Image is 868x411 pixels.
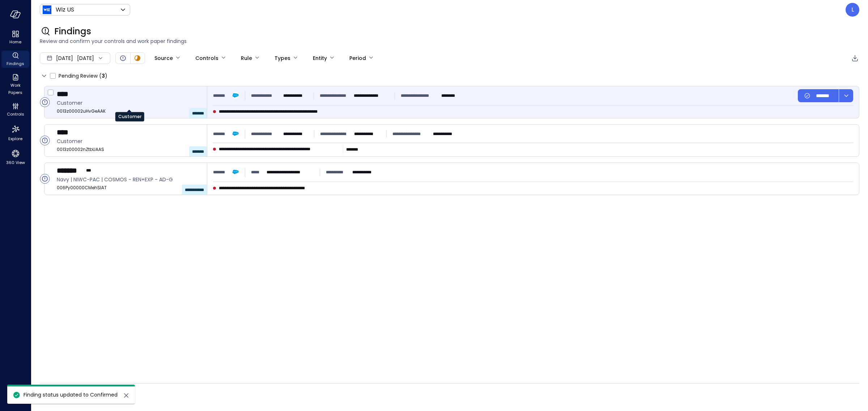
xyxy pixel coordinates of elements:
span: [DATE] [56,54,73,62]
div: ( ) [99,72,107,80]
span: 3 [102,72,105,79]
span: 0013z00002nZtbUAAS [57,146,201,153]
p: Wiz US [56,5,74,14]
div: Period [349,52,366,64]
div: Open [119,54,127,62]
div: Controls [1,101,29,118]
span: Review and confirm your controls and work paper findings [40,37,859,45]
span: Pending Review [59,70,107,82]
span: Customer [57,137,201,145]
div: Findings [1,51,29,68]
button: close [122,391,131,400]
div: Customer [115,112,144,121]
p: L [851,5,854,14]
span: Home [9,38,21,46]
div: Source [154,52,173,64]
div: 360 View [1,147,29,167]
div: Home [1,29,29,46]
div: Entity [313,52,327,64]
span: Explore [8,135,22,142]
div: Leah Collins [846,3,859,17]
div: Open [40,174,50,184]
button: dropdown-icon-button [839,89,853,102]
div: Export to CSV [851,54,859,63]
span: 360 View [6,159,25,166]
div: Controls [195,52,218,64]
div: Explore [1,123,29,143]
div: Rule [241,52,252,64]
img: Icon [43,5,51,14]
span: 0013z00002uHvGeAAK [57,108,201,115]
span: Controls [7,111,24,118]
span: Finding status updated to Confirmed [24,391,118,398]
span: Findings [7,60,24,67]
div: Types [275,52,290,64]
span: Findings [54,26,91,37]
div: Button group with a nested menu [798,89,853,102]
div: Work Papers [1,72,29,97]
span: Navy | NIWC-PAC | COSMOS - REN+EXP - AD-G [57,176,201,183]
span: Customer [57,99,201,107]
span: Work Papers [4,82,26,96]
div: In Progress [133,54,142,62]
span: 006Py00000CMehSIAT [57,184,201,191]
div: Open [40,135,50,146]
div: Open [40,97,50,107]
